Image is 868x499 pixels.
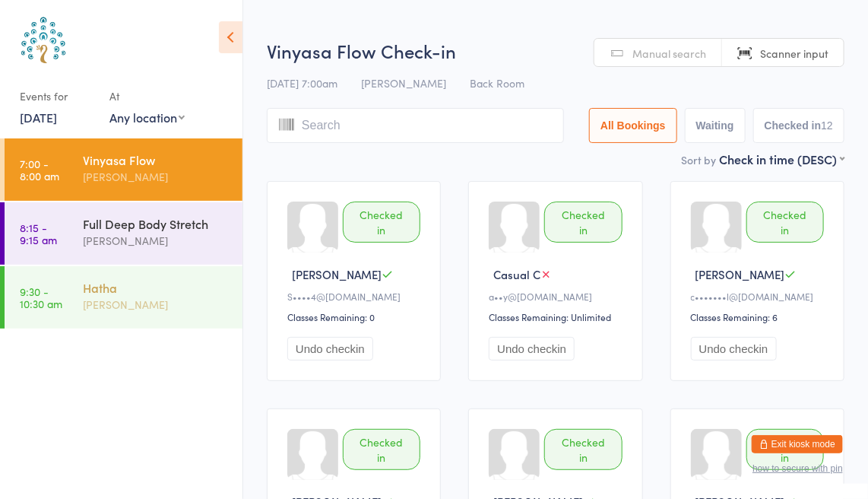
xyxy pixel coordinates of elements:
[20,221,57,246] time: 8:15 - 9:15 am
[760,46,828,61] span: Scanner input
[695,266,785,282] span: [PERSON_NAME]
[83,279,230,296] div: Hatha
[544,429,622,470] div: Checked in
[691,310,828,323] div: Classes Remaining: 6
[489,310,626,323] div: Classes Remaining: Unlimited
[544,202,622,243] div: Checked in
[589,108,677,143] button: All Bookings
[287,290,425,303] div: S••••4@[DOMAIN_NAME]
[5,266,242,329] a: 9:30 -10:30 amHatha[PERSON_NAME]
[489,290,626,303] div: a••y@[DOMAIN_NAME]
[287,337,373,361] button: Undo checkin
[719,151,844,167] div: Check in time (DESC)
[746,429,824,470] div: Checked in
[292,266,382,282] span: [PERSON_NAME]
[752,463,843,474] button: how to secure with pin
[267,75,337,91] span: [DATE] 7:00am
[20,157,59,182] time: 7:00 - 8:00 am
[287,310,425,323] div: Classes Remaining: 0
[83,151,230,168] div: Vinyasa Flow
[752,435,843,453] button: Exit kiosk mode
[20,109,57,126] a: [DATE]
[685,108,746,143] button: Waiting
[343,202,420,243] div: Checked in
[691,337,777,361] button: Undo checkin
[83,168,230,186] div: [PERSON_NAME]
[15,11,72,68] img: Australian School of Meditation & Yoga
[470,75,524,91] span: Back Room
[489,337,575,361] button: Undo checkin
[361,75,446,91] span: [PERSON_NAME]
[753,108,844,143] button: Checked in12
[5,138,242,201] a: 7:00 -8:00 amVinyasa Flow[PERSON_NAME]
[267,38,844,63] h2: Vinyasa Flow Check-in
[83,296,230,313] div: [PERSON_NAME]
[109,109,185,126] div: Any location
[681,152,716,167] label: Sort by
[821,119,833,132] div: 12
[343,429,420,470] div: Checked in
[5,202,242,265] a: 8:15 -9:15 amFull Deep Body Stretch[PERSON_NAME]
[691,290,828,303] div: c•••••••l@[DOMAIN_NAME]
[267,108,564,143] input: Search
[20,285,62,310] time: 9:30 - 10:30 am
[83,215,230,232] div: Full Deep Body Stretch
[109,84,185,109] div: At
[493,266,540,282] span: Casual C
[632,46,706,61] span: Manual search
[20,84,94,109] div: Events for
[83,232,230,249] div: [PERSON_NAME]
[746,202,824,243] div: Checked in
